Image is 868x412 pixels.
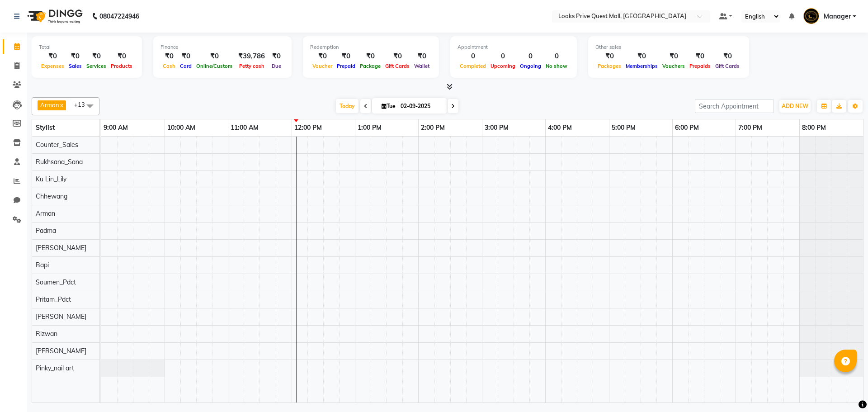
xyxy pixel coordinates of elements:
[36,330,57,338] span: Rizwan
[36,175,66,183] span: Ku Lin_Lily
[292,121,324,134] a: 12:00 PM
[36,209,55,218] span: Arman
[824,12,851,21] span: Manager
[546,121,574,134] a: 4:00 PM
[595,51,623,62] div: ₹0
[108,51,135,62] div: ₹0
[310,63,335,69] span: Voucher
[194,51,235,62] div: ₹0
[713,63,742,69] span: Gift Cards
[687,51,713,62] div: ₹0
[660,51,687,62] div: ₹0
[310,43,432,51] div: Redemption
[108,63,135,69] span: Products
[36,278,76,286] span: Soumen_Pdct
[660,63,687,69] span: Vouchers
[66,51,84,62] div: ₹0
[335,51,358,62] div: ₹0
[59,101,63,109] a: x
[178,63,194,69] span: Card
[36,313,86,321] span: [PERSON_NAME]
[66,63,84,69] span: Sales
[36,295,71,303] span: Pritam_Pdct
[235,51,269,62] div: ₹39,786
[830,376,859,403] iframe: chat widget
[488,51,518,62] div: 0
[36,364,74,372] span: Pinky_nail art
[695,99,774,113] input: Search Appointment
[23,4,85,29] img: logo
[36,123,55,132] span: Stylist
[623,51,660,62] div: ₹0
[160,51,178,62] div: ₹0
[36,261,49,269] span: Bapi
[779,100,811,113] button: ADD NEW
[673,121,701,134] a: 6:00 PM
[687,63,713,69] span: Prepaids
[160,43,284,51] div: Finance
[194,63,235,69] span: Online/Custom
[379,103,398,109] span: Tue
[228,121,261,134] a: 11:00 AM
[74,101,92,108] span: +13
[40,101,59,109] span: Arman
[36,141,78,149] span: Counter_Sales
[398,99,443,113] input: 2025-09-02
[160,63,178,69] span: Cash
[543,51,570,62] div: 0
[355,121,384,134] a: 1:00 PM
[358,63,383,69] span: Package
[419,121,447,134] a: 2:00 PM
[358,51,383,62] div: ₹0
[36,158,83,166] span: Rukhsana_Sana
[482,121,511,134] a: 3:00 PM
[412,63,432,69] span: Wallet
[595,63,623,69] span: Packages
[458,51,488,62] div: 0
[609,121,638,134] a: 5:00 PM
[36,192,67,200] span: Chhewang
[165,121,198,134] a: 10:00 AM
[335,63,358,69] span: Prepaid
[595,43,742,51] div: Other sales
[84,63,108,69] span: Services
[336,99,359,113] span: Today
[39,43,135,51] div: Total
[782,103,808,109] span: ADD NEW
[518,51,543,62] div: 0
[237,63,267,69] span: Petty cash
[713,51,742,62] div: ₹0
[412,51,432,62] div: ₹0
[84,51,108,62] div: ₹0
[800,121,828,134] a: 8:00 PM
[36,227,56,235] span: Padma
[736,121,764,134] a: 7:00 PM
[458,63,488,69] span: Completed
[488,63,518,69] span: Upcoming
[39,63,66,69] span: Expenses
[803,8,819,24] img: Manager
[36,347,86,355] span: [PERSON_NAME]
[623,63,660,69] span: Memberships
[383,63,412,69] span: Gift Cards
[99,4,139,29] b: 08047224946
[36,244,86,252] span: [PERSON_NAME]
[178,51,194,62] div: ₹0
[269,51,284,62] div: ₹0
[310,51,335,62] div: ₹0
[383,51,412,62] div: ₹0
[39,51,66,62] div: ₹0
[101,121,130,134] a: 9:00 AM
[518,63,543,69] span: Ongoing
[458,43,570,51] div: Appointment
[543,63,570,69] span: No show
[269,63,283,69] span: Due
